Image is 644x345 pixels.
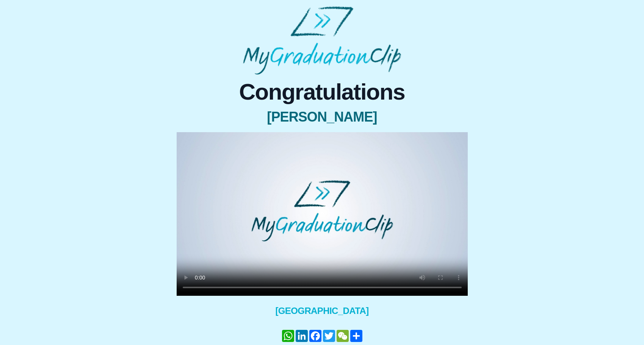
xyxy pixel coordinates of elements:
a: LinkedIn [295,330,309,342]
a: WeChat [336,330,349,342]
a: Twitter [322,330,336,342]
span: [GEOGRAPHIC_DATA] [177,305,468,317]
span: [PERSON_NAME] [177,109,468,125]
a: WhatsApp [281,330,295,342]
span: Congratulations [177,81,468,103]
a: Facebook [309,330,322,342]
a: 나누기 [349,330,363,342]
img: MyGraduationClip [243,6,401,75]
